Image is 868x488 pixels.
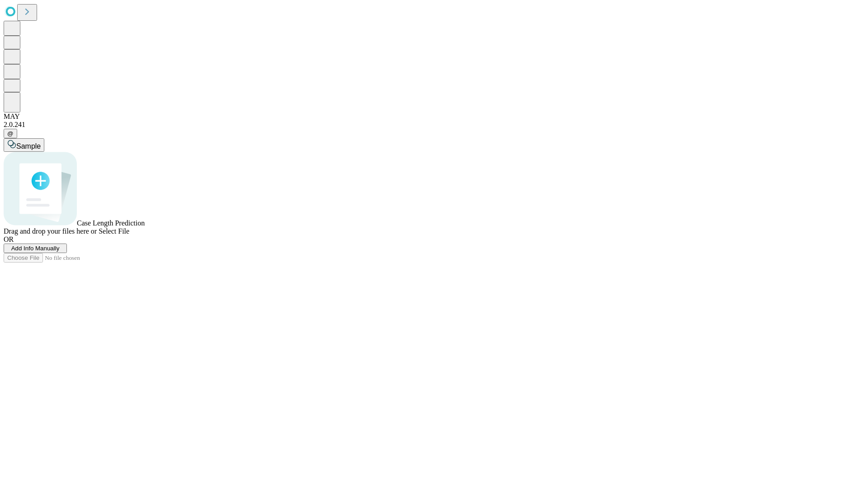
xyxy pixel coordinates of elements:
span: Drag and drop your files here or [4,227,97,235]
div: MAY [4,113,864,121]
span: Add Info Manually [11,245,60,252]
span: Sample [16,142,41,150]
span: @ [7,130,14,137]
button: @ [4,129,17,138]
button: Add Info Manually [4,244,67,253]
span: Select File [99,227,129,235]
span: Case Length Prediction [77,219,145,227]
span: OR [4,235,14,243]
button: Sample [4,138,44,152]
div: 2.0.241 [4,121,864,129]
